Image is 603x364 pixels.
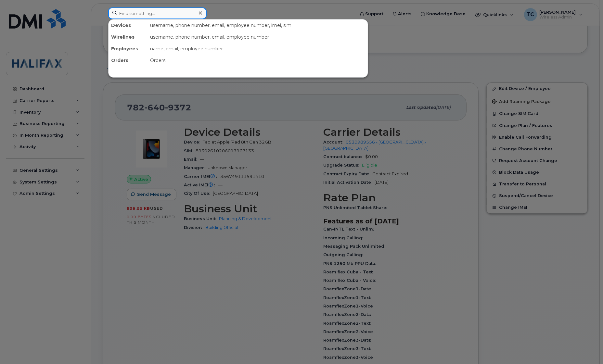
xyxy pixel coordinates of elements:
div: Orders [148,55,368,66]
div: Employees [109,43,148,55]
div: Wirelines [109,31,148,43]
iframe: Messenger Launcher [575,336,598,359]
div: Devices [109,19,148,31]
div: username, phone number, email, employee number, imei, sim [148,19,368,31]
div: username, phone number, email, employee number [148,31,368,43]
input: Find something... [108,7,207,19]
div: Orders [109,55,148,66]
div: name, email, employee number [148,43,368,55]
